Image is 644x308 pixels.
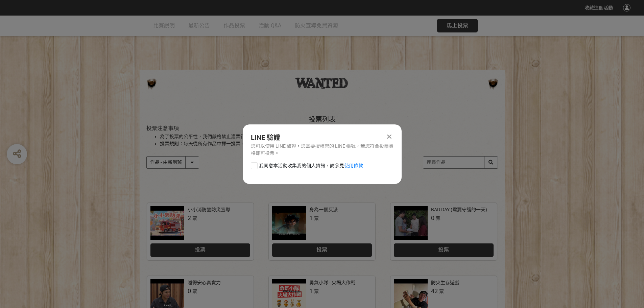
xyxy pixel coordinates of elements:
[188,287,191,294] span: 0
[146,115,498,123] h1: 投票列表
[160,140,498,147] li: 投票規則：每天從所有作品中擇一投票。
[309,206,338,213] div: 身為一個反派
[188,22,210,29] span: 最新公告
[295,16,338,36] a: 防火宣導免費資源
[431,279,459,286] div: 防火生存遊戲
[344,163,363,168] a: 使用條款
[431,206,487,213] div: BAD DAY (需要守護的一天)
[251,143,393,157] div: 您可以使用 LINE 驗證，您需要授權您的 LINE 帳號，若您符合投票資格即可投票。
[188,206,230,213] div: 小小消防營防災宣導
[585,5,613,10] span: 收藏這個活動
[295,22,338,29] span: 防火宣導免費資源
[251,133,393,143] div: LINE 驗證
[147,203,254,260] a: 小小消防營防災宣導2票投票
[390,203,497,260] a: BAD DAY (需要守護的一天)0票投票
[188,279,221,286] div: 睡得安心真實力
[146,125,179,132] span: 投票注意事項
[223,16,245,36] a: 作品投票
[314,289,319,294] span: 票
[431,214,434,221] span: 0
[438,246,449,253] span: 投票
[192,216,197,221] span: 票
[195,246,206,253] span: 投票
[314,216,319,221] span: 票
[309,287,313,294] span: 1
[309,214,313,221] span: 1
[153,16,175,36] a: 比賽說明
[259,22,281,29] span: 活動 Q&A
[160,133,498,140] li: 為了投票的公平性，我們嚴格禁止灌票行為，所有投票者皆需經過 LINE 登入認證。
[423,157,498,168] input: 搜尋作品
[153,22,175,29] span: 比賽說明
[188,16,210,36] a: 最新公告
[309,279,355,286] div: 勇氣小隊 · 火場大作戰
[431,287,438,294] span: 42
[447,22,468,29] span: 馬上投票
[437,19,478,32] button: 馬上投票
[223,22,245,29] span: 作品投票
[316,246,327,253] span: 投票
[439,289,444,294] span: 票
[188,214,191,221] span: 2
[259,16,281,36] a: 活動 Q&A
[269,203,375,260] a: 身為一個反派1票投票
[259,162,363,169] span: 我同意本活動收集我的個人資訊，請參見
[436,216,440,221] span: 票
[192,289,197,294] span: 票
